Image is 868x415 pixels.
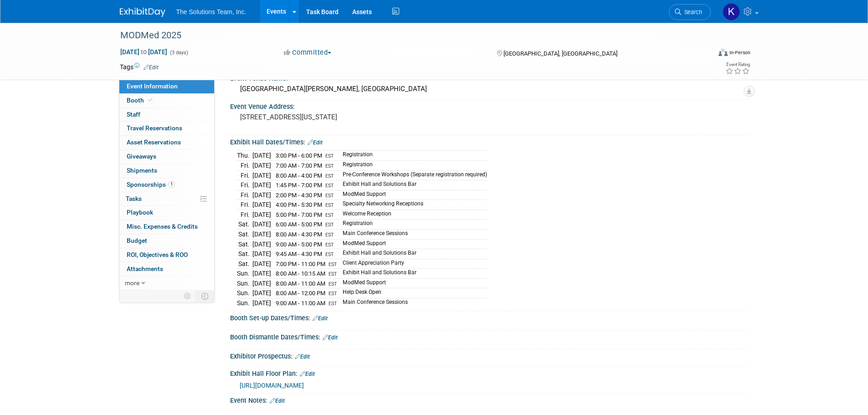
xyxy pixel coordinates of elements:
a: Playbook [119,206,214,220]
span: 9:00 AM - 5:00 PM [276,241,322,248]
span: 4:00 PM - 5:30 PM [276,201,322,208]
span: Misc. Expenses & Credits [127,223,198,230]
td: Client Appreciation Party [337,259,487,269]
td: Exhibit Hall and Solutions Bar [337,180,487,190]
span: Event Information [127,82,178,90]
td: [DATE] [252,249,271,259]
td: [DATE] [252,180,271,190]
span: EST [325,173,334,179]
div: Event Notes: [230,394,749,405]
span: 8:00 AM - 4:30 PM [276,231,322,238]
span: EST [329,261,337,267]
span: EST [325,212,334,218]
td: Main Conference Sessions [337,298,487,307]
span: 1 [168,181,175,188]
td: [DATE] [252,220,271,230]
td: Fri. [237,170,252,180]
span: Booth [127,97,154,104]
td: Exhibit Hall and Solutions Bar [337,269,487,279]
span: [DATE] [DATE] [120,48,168,56]
a: Search [669,4,711,20]
td: Sat. [237,249,252,259]
td: ModMed Support [337,278,487,288]
span: ROI, Objectives & ROO [127,251,188,258]
a: Travel Reservations [119,122,214,135]
span: 8:00 AM - 12:00 PM [276,290,325,297]
span: EST [325,193,334,199]
span: Attachments [127,265,163,272]
td: Toggle Event Tabs [195,290,214,302]
td: Fri. [237,190,252,200]
td: Sun. [237,288,252,298]
a: Edit [295,354,310,360]
td: Registration [337,220,487,230]
div: Exhibit Hall Floor Plan: [230,367,749,379]
a: Misc. Expenses & Credits [119,220,214,234]
img: ExhibitDay [120,8,165,17]
td: [DATE] [252,200,271,210]
td: ModMed Support [337,190,487,200]
span: Giveaways [127,153,156,160]
td: Sat. [237,220,252,230]
span: Tasks [126,195,142,202]
span: EST [325,251,334,257]
div: Booth Set-up Dates/Times: [230,311,749,323]
td: [DATE] [252,229,271,239]
td: Sun. [237,298,252,307]
td: Sat. [237,229,252,239]
a: Booth [119,94,214,108]
span: EST [325,163,334,169]
a: Budget [119,234,214,248]
div: Exhibit Hall Dates/Times: [230,135,749,147]
img: Format-Inperson.png [719,49,728,56]
div: [GEOGRAPHIC_DATA][PERSON_NAME], [GEOGRAPHIC_DATA] [237,82,742,96]
div: Exhibitor Prospectus: [230,349,749,361]
span: 3:00 PM - 6:00 PM [276,152,322,159]
span: [GEOGRAPHIC_DATA], [GEOGRAPHIC_DATA] [503,50,617,57]
a: Edit [300,371,315,377]
span: 6:00 AM - 5:00 PM [276,221,322,228]
td: [DATE] [252,288,271,298]
td: Personalize Event Tab Strip [180,290,196,302]
div: Event Venue Address: [230,100,749,111]
span: Playbook [127,209,153,216]
span: EST [329,301,337,307]
div: Event Rating [725,62,750,67]
span: 1:45 PM - 7:00 PM [276,182,322,189]
div: Booth Dismantle Dates/Times: [230,330,749,342]
span: 8:00 AM - 11:00 AM [276,280,325,287]
a: Staff [119,108,214,122]
td: Main Conference Sessions [337,229,487,239]
td: Exhibit Hall and Solutions Bar [337,249,487,259]
td: Fri. [237,200,252,210]
a: Shipments [119,164,214,178]
span: Asset Reservations [127,138,181,146]
div: MODMed 2025 [117,27,697,44]
span: EST [325,202,334,208]
a: Event Information [119,80,214,93]
i: Booth reservation complete [148,97,153,102]
td: [DATE] [252,170,271,180]
a: Edit [313,315,328,322]
td: [DATE] [252,278,271,288]
td: Welcome Reception [337,210,487,220]
td: Sun. [237,269,252,279]
td: Sat. [237,239,252,249]
td: Fri. [237,161,252,171]
a: Edit [144,64,159,71]
td: Tags [120,62,159,72]
td: Thu. [237,151,252,161]
td: Specialty Networking Receptions [337,200,487,210]
span: Shipments [127,167,157,174]
div: Event Format [657,47,751,61]
td: ModMed Support [337,239,487,249]
span: 8:00 AM - 10:15 AM [276,270,325,277]
td: [DATE] [252,269,271,279]
a: [URL][DOMAIN_NAME] [240,382,304,389]
span: Budget [127,237,147,244]
td: [DATE] [252,151,271,161]
a: Edit [308,139,323,146]
span: 8:00 AM - 4:00 PM [276,172,322,179]
td: [DATE] [252,259,271,269]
